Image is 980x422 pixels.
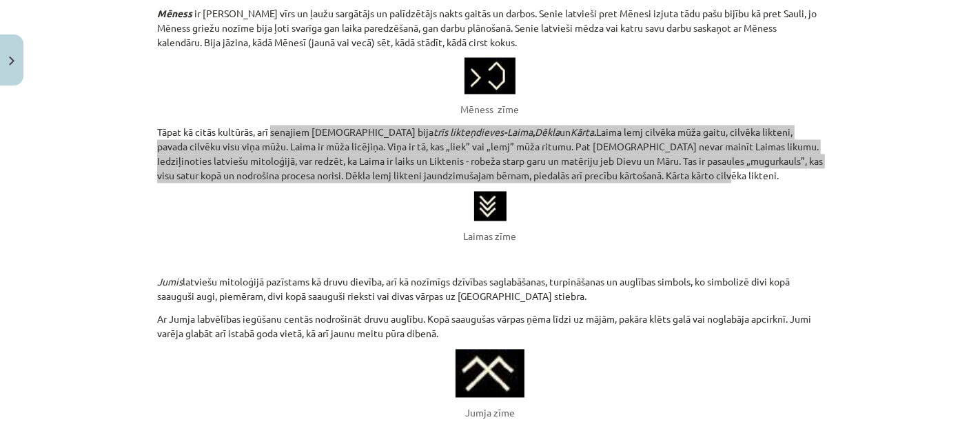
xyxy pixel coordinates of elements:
[504,126,507,139] i: -
[464,230,517,243] span: Laimas zīme
[157,125,823,183] p: Tāpat kā citās kultūrās, arī senajiem [DEMOGRAPHIC_DATA] bija un Laima lemj cilvēka mūža gaitu, c...
[571,126,594,139] i: Kārta
[594,126,596,139] i: .
[433,126,504,139] i: trīs likteņdieves
[157,312,823,341] p: Ar Jumja labvēlības iegūšanu centās nodrošināt druvu auglību. Kopā saaugušas vārpas ņēma līdzi uz...
[465,407,515,419] span: Jumja zīme
[535,126,560,139] i: Dēkla
[157,276,183,288] i: Jumis
[507,126,533,139] i: Laima
[461,103,520,116] span: Mēness zīme
[157,275,823,304] p: latviešu mitoloģijā pazīstams kā druvu dievība, arī kā nozīmīgs dzīvības saglabāšanas, turpināšan...
[157,6,823,50] p: ir [PERSON_NAME] vīrs un ļaužu sargātājs un palīdzētājs nakts gaitās un darbos. Senie latvieši pr...
[157,7,192,19] i: Mēness
[9,57,14,66] img: icon-close-lesson-0947bae3869378f0d4975bcd49f059093ad1ed9edebbc8119c70593378902aed.svg
[533,126,535,139] b: ,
